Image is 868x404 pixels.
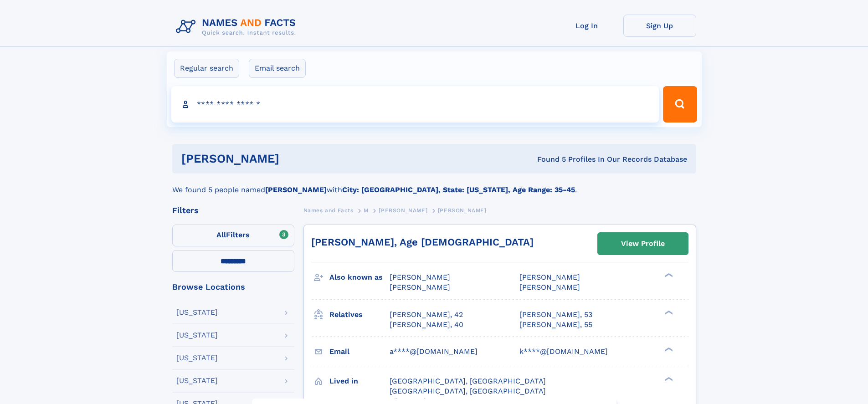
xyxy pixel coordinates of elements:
[176,377,218,384] div: [US_STATE]
[181,153,408,164] h1: [PERSON_NAME]
[364,205,369,216] a: M
[390,320,463,330] a: [PERSON_NAME], 40
[176,354,218,362] div: [US_STATE]
[663,309,673,315] div: ❯
[663,86,697,123] button: Search Button
[329,270,390,285] h3: Also known as
[249,59,306,78] label: Email search
[172,15,303,39] img: Logo Names and Facts
[216,230,226,239] span: All
[176,309,218,316] div: [US_STATE]
[329,373,390,389] h3: Lived in
[174,59,239,78] label: Regular search
[519,310,592,320] a: [PERSON_NAME], 53
[379,207,427,214] span: [PERSON_NAME]
[621,233,665,254] div: View Profile
[390,387,546,395] span: [GEOGRAPHIC_DATA], [GEOGRAPHIC_DATA]
[390,273,450,281] span: [PERSON_NAME]
[364,207,369,214] span: M
[342,185,575,194] b: City: [GEOGRAPHIC_DATA], State: [US_STATE], Age Range: 35-45
[176,332,218,339] div: [US_STATE]
[303,205,354,216] a: Names and Facts
[172,283,294,291] div: Browse Locations
[172,174,696,195] div: We found 5 people named with .
[172,225,294,246] label: Filters
[663,346,673,352] div: ❯
[390,377,546,385] span: [GEOGRAPHIC_DATA], [GEOGRAPHIC_DATA]
[663,272,673,278] div: ❯
[265,185,327,194] b: [PERSON_NAME]
[379,205,427,216] a: [PERSON_NAME]
[519,283,580,291] span: [PERSON_NAME]
[171,86,659,123] input: search input
[623,15,696,37] a: Sign Up
[598,233,688,255] a: View Profile
[438,207,487,214] span: [PERSON_NAME]
[329,307,390,322] h3: Relatives
[390,310,463,320] a: [PERSON_NAME], 42
[408,154,687,164] div: Found 5 Profiles In Our Records Database
[550,15,623,37] a: Log In
[329,344,390,359] h3: Email
[519,273,580,281] span: [PERSON_NAME]
[311,236,534,248] a: [PERSON_NAME], Age [DEMOGRAPHIC_DATA]
[172,206,294,215] div: Filters
[390,283,450,291] span: [PERSON_NAME]
[519,320,592,330] a: [PERSON_NAME], 55
[663,376,673,382] div: ❯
